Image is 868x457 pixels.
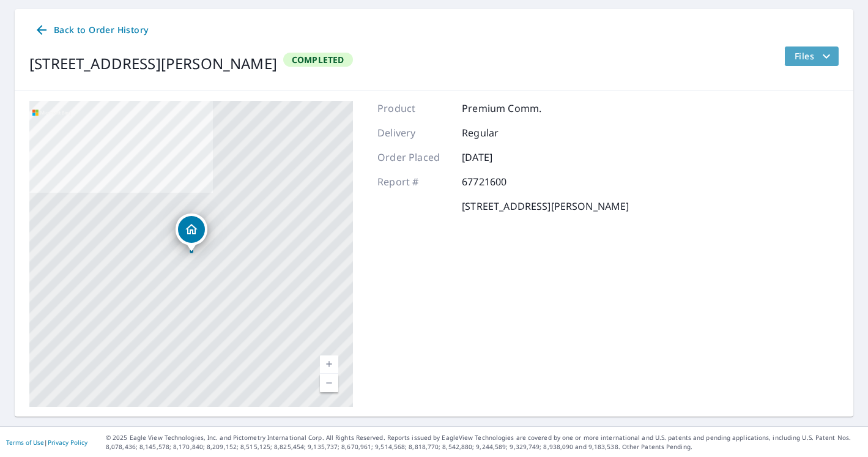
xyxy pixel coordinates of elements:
p: Order Placed [377,150,451,165]
p: Premium Comm. [462,101,541,116]
div: [STREET_ADDRESS][PERSON_NAME] [29,53,277,75]
a: Back to Order History [29,19,153,42]
span: Completed [284,54,352,65]
a: Privacy Policy [48,438,87,447]
p: Product [377,101,451,116]
p: © 2025 Eagle View Technologies, Inc. and Pictometry International Corp. All Rights Reserved. Repo... [106,433,862,451]
p: Regular [462,125,535,140]
a: Current Level 17, Zoom In [320,355,338,374]
a: Terms of Use [6,438,44,447]
p: Report # [377,174,451,189]
p: [STREET_ADDRESS][PERSON_NAME] [462,199,629,214]
p: [DATE] [462,150,535,165]
span: Back to Order History [34,23,148,38]
p: | [6,439,87,446]
button: filesDropdownBtn-67721600 [784,46,839,66]
p: 67721600 [462,174,535,189]
p: Delivery [377,125,451,140]
a: Current Level 17, Zoom Out [320,374,338,392]
span: Files [795,49,834,64]
div: Dropped pin, building 1, Residential property, 43651 Oodena Dr Onamia, MN 56359 [176,214,207,251]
